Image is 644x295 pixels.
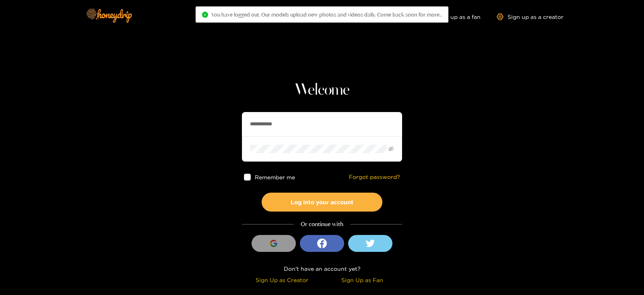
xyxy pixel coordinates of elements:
div: Don't have an account yet? [242,264,402,273]
a: Forgot password? [349,174,400,181]
span: Remember me [255,174,295,180]
button: Log into your account [262,193,382,212]
div: Sign Up as Creator [244,275,320,285]
span: check-circle [202,12,208,18]
a: Sign up as a creator [497,13,563,20]
h1: Welcome [242,81,402,100]
div: Sign Up as Fan [324,275,400,285]
span: You have logged out. Our models upload new photos and videos daily. Come back soon for more.. [211,11,442,18]
a: Sign up as a fan [425,13,481,20]
span: eye-invisible [388,146,394,152]
div: Or continue with [242,220,402,229]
